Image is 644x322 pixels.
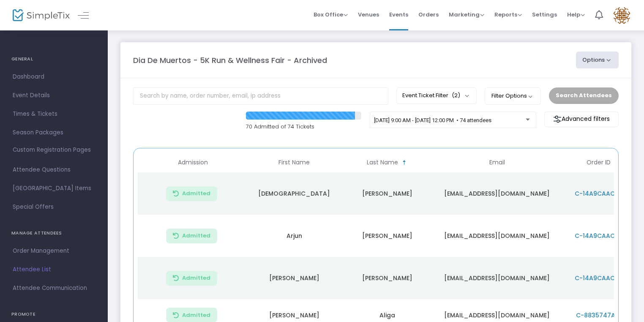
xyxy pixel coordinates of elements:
[367,159,398,166] span: Last Name
[166,271,217,286] button: Admitted
[575,274,622,282] span: C-14A9CAAC-D
[401,159,408,166] span: Sortable
[166,229,217,243] button: Admitted
[248,215,341,257] td: Arjun
[13,164,95,175] span: Attendee Questions
[553,115,562,123] img: filter
[494,11,522,19] span: Reports
[396,87,477,104] button: Event Ticket Filter(2)
[434,257,560,299] td: [EMAIL_ADDRESS][DOMAIN_NAME]
[314,11,348,19] span: Box Office
[13,109,95,120] span: Times & Tickets
[452,92,460,99] span: (2)
[246,123,361,131] p: 70 Admitted of 74 Tickets
[575,189,622,198] span: C-14A9CAAC-D
[575,232,622,240] span: C-14A9CAAC-D
[182,275,210,281] span: Admitted
[418,4,439,25] span: Orders
[13,71,95,82] span: Dashboard
[248,257,341,299] td: [PERSON_NAME]
[485,87,541,104] button: Filter Options
[182,232,210,239] span: Admitted
[576,52,619,68] button: Options
[248,172,341,215] td: [DEMOGRAPHIC_DATA]
[449,11,484,19] span: Marketing
[182,190,210,197] span: Admitted
[13,246,95,257] span: Order Management
[13,127,95,138] span: Season Packages
[178,159,208,166] span: Admission
[341,172,434,215] td: [PERSON_NAME]
[544,112,619,127] m-button: Advanced filters
[13,283,95,294] span: Attendee Communication
[576,311,621,319] span: C-8835747A-1
[587,159,611,166] span: Order ID
[13,183,95,194] span: [GEOGRAPHIC_DATA] Items
[133,55,327,66] m-panel-title: Dia De Muertos - 5K Run & Wellness Fair - Archived
[13,146,91,154] span: Custom Registration Pages
[567,11,585,19] span: Help
[13,202,95,213] span: Special Offers
[341,215,434,257] td: [PERSON_NAME]
[166,186,217,201] button: Admitted
[434,172,560,215] td: [EMAIL_ADDRESS][DOMAIN_NAME]
[13,264,95,275] span: Attendee List
[341,257,434,299] td: [PERSON_NAME]
[389,4,408,25] span: Events
[133,87,388,105] input: Search by name, order number, email, ip address
[13,90,95,101] span: Event Details
[11,51,96,68] h4: GENERAL
[532,4,557,25] span: Settings
[278,159,310,166] span: First Name
[182,312,210,319] span: Admitted
[358,4,379,25] span: Venues
[374,117,491,123] span: [DATE] 9:00 AM - [DATE] 12:00 PM • 74 attendees
[11,225,96,242] h4: MANAGE ATTENDEES
[434,215,560,257] td: [EMAIL_ADDRESS][DOMAIN_NAME]
[489,159,505,166] span: Email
